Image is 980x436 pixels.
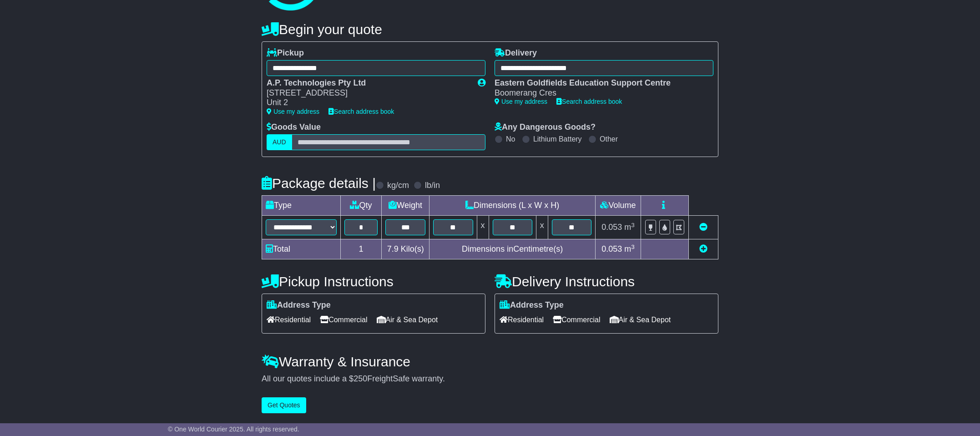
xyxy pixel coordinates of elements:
[553,313,600,327] span: Commercial
[320,313,367,327] span: Commercial
[429,196,596,216] td: Dimensions (L x W x H)
[601,223,622,232] span: 0.053
[267,134,292,150] label: AUD
[699,223,707,232] a: Remove this item
[556,98,622,105] a: Search address book
[377,313,438,327] span: Air & Sea Depot
[267,313,311,327] span: Residential
[267,122,321,132] label: Goods Value
[624,223,635,232] span: m
[262,239,341,259] td: Total
[595,196,641,216] td: Volume
[267,98,469,108] div: Unit 2
[340,239,381,259] td: 1
[500,313,544,327] span: Residential
[262,22,718,37] h4: Begin your quote
[267,88,469,98] div: [STREET_ADDRESS]
[340,196,381,216] td: Qty
[267,108,319,115] a: Use my address
[506,135,515,143] label: No
[631,243,635,250] sup: 3
[477,216,489,239] td: x
[610,313,671,327] span: Air & Sea Depot
[382,196,429,216] td: Weight
[699,244,707,253] a: Add new item
[267,48,304,58] label: Pickup
[600,135,618,143] label: Other
[262,374,718,384] div: All our quotes include a $ FreightSafe warranty.
[536,216,548,239] td: x
[262,274,485,289] h4: Pickup Instructions
[495,98,547,105] a: Use my address
[429,239,596,259] td: Dimensions in Centimetre(s)
[267,78,469,88] div: A.P. Technologies Pty Ltd
[624,244,635,253] span: m
[168,426,299,433] span: © One World Courier 2025. All rights reserved.
[382,239,429,259] td: Kilo(s)
[533,135,582,143] label: Lithium Battery
[495,78,704,88] div: Eastern Goldfields Education Support Centre
[354,374,367,383] span: 250
[425,181,440,191] label: lb/in
[495,122,596,132] label: Any Dangerous Goods?
[262,397,306,413] button: Get Quotes
[631,222,635,228] sup: 3
[262,176,376,191] h4: Package details |
[495,88,704,98] div: Boomerang Cres
[500,300,564,310] label: Address Type
[495,48,537,58] label: Delivery
[387,181,409,191] label: kg/cm
[601,244,622,253] span: 0.053
[262,354,718,369] h4: Warranty & Insurance
[267,300,331,310] label: Address Type
[262,196,341,216] td: Type
[328,108,394,115] a: Search address book
[495,274,718,289] h4: Delivery Instructions
[387,244,399,253] span: 7.9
